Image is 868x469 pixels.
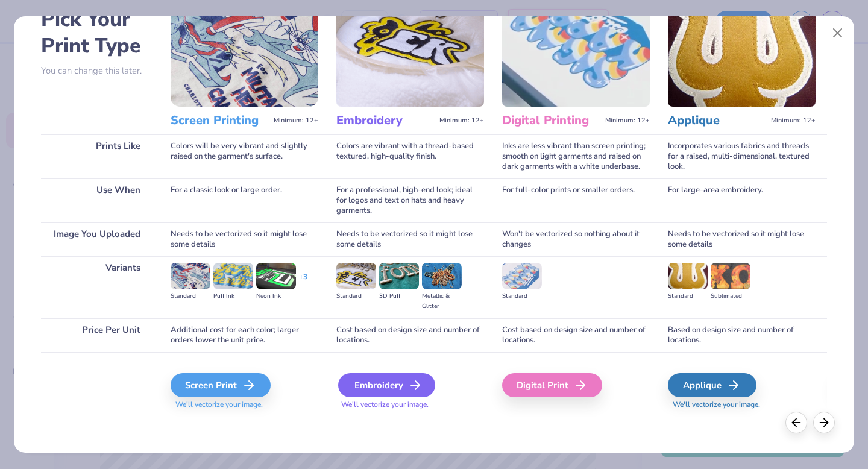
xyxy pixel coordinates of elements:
div: Neon Ink [256,291,296,301]
div: Standard [336,291,376,301]
h3: Screen Printing [171,113,269,128]
h3: Digital Printing [502,113,600,128]
div: Inks are less vibrant than screen printing; smooth on light garments and raised on dark garments ... [502,134,650,178]
p: You can change this later. [41,66,153,76]
div: Standard [502,291,542,301]
div: Variants [41,256,153,318]
span: Minimum: 12+ [605,116,650,125]
div: Digital Print [502,373,602,397]
span: We'll vectorize your image. [668,400,816,410]
div: For a professional, high-end look; ideal for logos and text on hats and heavy garments. [336,178,484,222]
div: Colors are vibrant with a thread-based textured, high-quality finish. [336,134,484,178]
img: Standard [336,263,376,289]
span: Minimum: 12+ [771,116,816,125]
div: For large-area embroidery. [668,178,816,222]
div: Needs to be vectorized so it might lose some details [171,222,318,256]
div: Cost based on design size and number of locations. [336,318,484,352]
div: Metallic & Glitter [422,291,462,312]
img: Sublimated [711,263,750,289]
div: Puff Ink [213,291,253,301]
div: Based on design size and number of locations. [668,318,816,352]
div: 3D Puff [379,291,419,301]
div: Colors will be very vibrant and slightly raised on the garment's surface. [171,134,318,178]
h3: Applique [668,113,766,128]
div: Incorporates various fabrics and threads for a raised, multi-dimensional, textured look. [668,134,816,178]
img: Standard [171,263,210,289]
div: Standard [668,291,708,301]
div: Additional cost for each color; larger orders lower the unit price. [171,318,318,352]
div: Embroidery [338,373,435,397]
span: We'll vectorize your image. [336,400,484,410]
button: Close [826,22,849,45]
span: We'll vectorize your image. [171,400,318,410]
span: Minimum: 12+ [274,116,318,125]
div: Needs to be vectorized so it might lose some details [668,222,816,256]
h3: Embroidery [336,113,435,128]
div: Won't be vectorized so nothing about it changes [502,222,650,256]
div: Needs to be vectorized so it might lose some details [336,222,484,256]
img: Standard [668,263,708,289]
span: Minimum: 12+ [439,116,484,125]
h2: Pick Your Print Type [41,6,153,59]
div: + 3 [299,272,307,292]
div: Cost based on design size and number of locations. [502,318,650,352]
div: Price Per Unit [41,318,153,352]
img: Metallic & Glitter [422,263,462,289]
div: For full-color prints or smaller orders. [502,178,650,222]
div: Prints Like [41,134,153,178]
div: Applique [668,373,756,397]
img: Standard [502,263,542,289]
div: Standard [171,291,210,301]
div: For a classic look or large order. [171,178,318,222]
div: Use When [41,178,153,222]
img: Neon Ink [256,263,296,289]
img: 3D Puff [379,263,419,289]
div: Sublimated [711,291,750,301]
img: Puff Ink [213,263,253,289]
div: Image You Uploaded [41,222,153,256]
div: Screen Print [171,373,271,397]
